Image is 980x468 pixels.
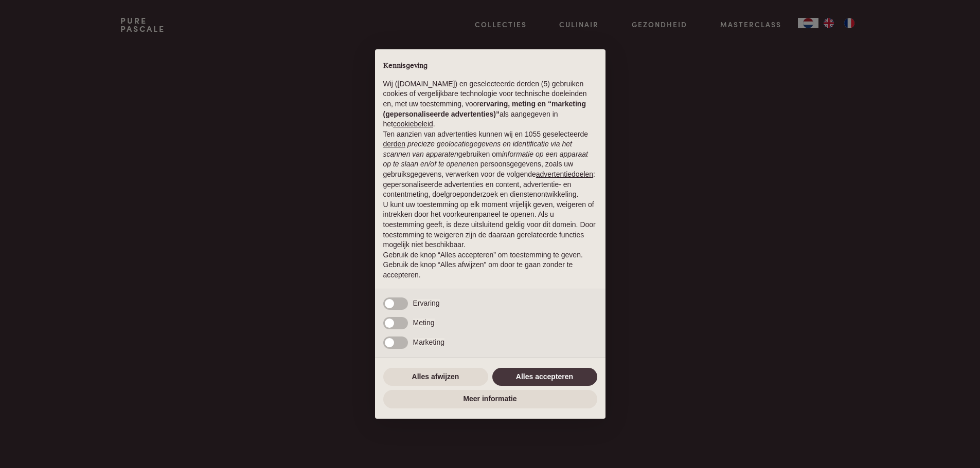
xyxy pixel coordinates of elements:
[393,120,433,128] a: cookiebeleid
[383,390,597,408] button: Meer informatie
[383,129,597,200] p: Ten aanzien van advertenties kunnen wij en 1055 geselecteerde gebruiken om en persoonsgegevens, z...
[383,368,488,386] button: Alles afwijzen
[383,250,597,280] p: Gebruik de knop “Alles accepteren” om toestemming te geven. Gebruik de knop “Alles afwijzen” om d...
[383,140,572,158] em: precieze geolocatiegegevens en identificatie via het scannen van apparaten
[383,200,597,250] p: U kunt uw toestemming op elk moment vrijelijk geven, weigeren of intrekken door het voorkeurenpan...
[383,79,597,129] p: Wij ([DOMAIN_NAME]) en geselecteerde derden (5) gebruiken cookies of vergelijkbare technologie vo...
[492,368,597,386] button: Alles accepteren
[413,299,440,307] span: Ervaring
[383,139,406,149] button: derden
[383,62,597,71] h2: Kennisgeving
[413,338,444,346] span: Marketing
[413,319,435,327] span: Meting
[383,100,586,118] strong: ervaring, meting en “marketing (gepersonaliseerde advertenties)”
[536,170,593,180] button: advertentiedoelen
[383,150,589,169] em: informatie op een apparaat op te slaan en/of te openen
